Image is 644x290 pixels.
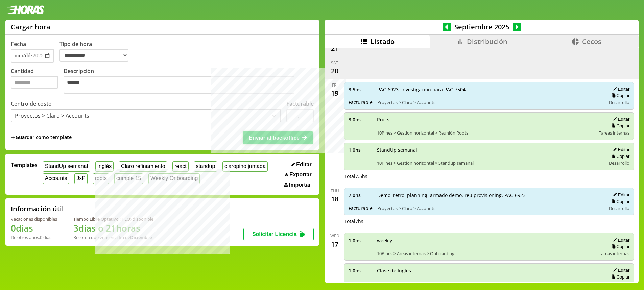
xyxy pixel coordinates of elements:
[467,37,507,46] span: Distribución
[377,99,601,105] span: Proyectos > Claro > Accounts
[93,173,109,184] button: roots
[148,173,200,184] button: Weekly Onboarding
[243,131,313,144] button: Enviar al backoffice
[599,250,629,257] span: Tareas internas
[252,231,297,237] span: Solicitar Licencia
[609,199,629,204] button: Copiar
[349,237,372,244] span: 1.0 hs
[377,267,594,274] span: Clase de Ingles
[331,60,338,66] div: Sat
[325,48,639,282] div: scrollable content
[11,100,52,107] label: Centro de costo
[377,86,601,93] span: PAC-6923, investigacion para PAC-7504
[377,192,601,198] span: Demo, retro, planning, armado demo, reu provisioning, PAC-6923
[11,67,64,95] label: Cantidad
[377,116,594,123] span: Roots
[11,134,15,141] span: +
[5,5,45,14] img: logotipo
[329,239,340,249] div: 17
[74,173,87,184] button: JxP
[296,162,311,168] span: Editar
[283,171,314,178] button: Exportar
[609,153,629,159] button: Copiar
[329,88,340,99] div: 19
[114,173,143,184] button: cumple 15
[344,173,634,179] div: Total 7.5 hs
[194,161,217,172] button: standup
[377,250,594,257] span: 10Pines > Areas internas > Onboarding
[172,161,188,172] button: react
[377,160,601,166] span: 10Pines > Gestion horizontal > Standup semanal
[329,194,340,204] div: 18
[344,218,634,224] div: Total 7 hs
[349,86,373,93] span: 3.5 hs
[43,161,90,172] button: StandUp semanal
[349,205,373,211] span: Facturable
[609,99,629,105] span: Desarrollo
[286,100,314,107] label: Facturable
[59,40,134,63] label: Tipo de hora
[329,66,340,76] div: 20
[289,182,311,188] span: Importar
[95,161,114,172] button: Inglés
[11,234,57,240] div: De otros años: 0 días
[582,37,601,46] span: Cecos
[11,134,72,141] span: +Guardar como template
[377,147,601,153] span: StandUp semanal
[73,216,153,222] div: Tiempo Libre Optativo (TiLO) disponible
[611,86,629,92] button: Editar
[609,244,629,249] button: Copiar
[11,40,26,48] label: Fecha
[119,161,167,172] button: Claro refinamiento
[329,43,340,54] div: 21
[611,192,629,198] button: Editar
[609,160,629,166] span: Desarrollo
[377,130,594,136] span: 10Pines > Gestion horizontal > Reunión Roots
[611,237,629,243] button: Editar
[64,67,314,95] label: Descripción
[289,161,314,168] button: Editar
[11,22,50,31] h1: Cargar hora
[599,130,629,136] span: Tareas internas
[377,281,594,287] span: 10Pines > Desarrollo profesional > Clases de Idiomas > Clases de inglés
[611,147,629,152] button: Editar
[11,222,57,234] h1: 0 días
[331,188,339,194] div: Thu
[349,99,373,105] span: Facturable
[249,135,300,141] span: Enviar al backoffice
[332,82,337,88] div: Fri
[130,234,152,240] b: Diciembre
[59,49,128,62] select: Tipo de hora
[349,267,372,274] span: 1.0 hs
[15,112,89,119] div: Proyectos > Claro > Accounts
[289,172,312,178] span: Exportar
[349,192,373,198] span: 7.0 hs
[377,205,601,211] span: Proyectos > Claro > Accounts
[349,147,372,153] span: 1.0 hs
[43,173,69,184] button: Accounts
[11,161,38,169] span: Templates
[64,76,294,94] textarea: Descripción
[330,233,339,239] div: Wed
[609,274,629,280] button: Copiar
[11,76,58,89] input: Cantidad
[609,205,629,211] span: Desarrollo
[377,237,594,244] span: weekly
[451,22,513,31] span: Septiembre 2025
[599,281,629,287] span: Tareas internas
[222,161,267,172] button: claropino juntada
[11,204,64,213] h2: Información útil
[371,37,395,46] span: Listado
[609,93,629,98] button: Copiar
[611,116,629,122] button: Editar
[11,216,57,222] div: Vacaciones disponibles
[73,222,153,234] h1: 3 días o 21 horas
[243,228,314,240] button: Solicitar Licencia
[609,123,629,129] button: Copiar
[611,267,629,273] button: Editar
[349,116,372,123] span: 3.0 hs
[73,234,153,240] div: Recordá que vencen a fin de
